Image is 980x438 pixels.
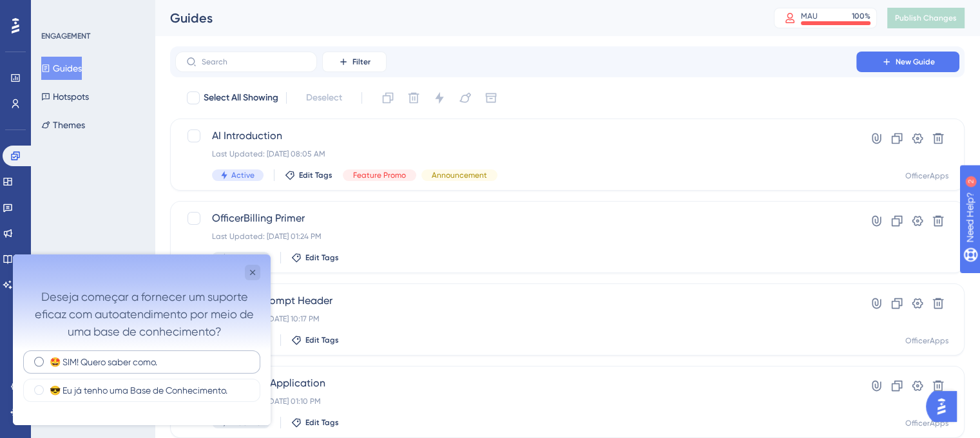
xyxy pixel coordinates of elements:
div: ENGAGEMENT [41,31,90,41]
span: AI Introduction [212,128,820,144]
span: Need Help? [30,3,81,19]
span: Edit Tags [305,417,339,428]
span: Deselect [306,90,342,106]
div: 100 % [852,11,870,21]
button: New Guide [856,52,959,72]
div: Last Updated: [DATE] 01:10 PM [212,396,820,406]
span: Select All Showing [204,90,278,106]
span: Publish Changes [895,13,957,23]
div: 2 [90,6,93,17]
button: Hotspots [41,85,89,108]
button: Edit Tags [291,335,339,345]
span: OfficerBilling Primer [212,211,820,226]
span: Edit Tags [299,170,332,180]
iframe: UserGuiding AI Assistant Launcher [926,387,965,426]
div: OfficerApps [905,336,948,346]
span: Migration Prompt Header [212,293,820,309]
span: Active [231,170,255,180]
span: Edit Tags [305,252,339,263]
div: Last Updated: [DATE] 10:17 PM [212,314,820,324]
div: OfficerApps [905,171,948,181]
button: Themes [41,113,85,137]
button: Deselect [294,86,354,110]
span: New Guide [896,57,935,67]
button: Filter [322,52,387,72]
div: Last Updated: [DATE] 08:05 AM [212,149,820,159]
div: Guides [170,9,742,27]
button: Edit Tags [285,170,332,180]
input: Search [202,57,306,66]
button: Guides [41,57,82,80]
button: Publish Changes [887,8,965,28]
span: Inactive [231,252,261,263]
span: Edit Tags [305,335,339,345]
div: MAU [801,11,818,21]
span: Feature Promo [353,170,406,180]
button: Edit Tags [291,252,339,263]
div: Last Updated: [DATE] 01:24 PM [212,231,820,242]
button: Edit Tags [291,417,339,428]
span: Announcement [432,170,487,180]
span: Filter [352,57,370,67]
div: OfficerApps [905,418,948,428]
iframe: UserGuiding Survey [13,254,271,425]
span: New Mobile Application [212,376,820,391]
